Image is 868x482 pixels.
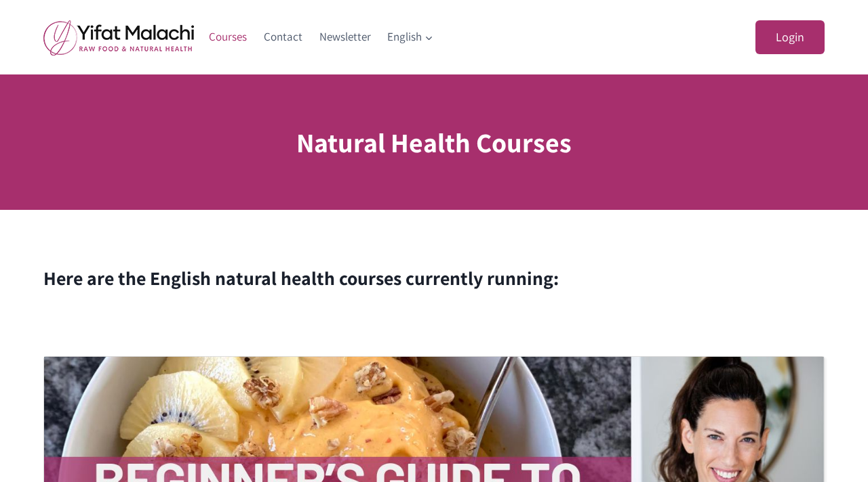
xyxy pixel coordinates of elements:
img: yifat_logo41_en.png [43,20,194,56]
a: English [379,21,442,53]
a: Login [755,20,825,55]
span: English [387,28,433,46]
h2: Here are the English natural health courses currently running: [43,264,825,292]
a: Courses [201,21,256,53]
a: Contact [256,21,311,53]
h1: Natural Health Courses [296,122,572,162]
a: Newsletter [311,21,379,53]
nav: Primary Navigation [201,21,442,53]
